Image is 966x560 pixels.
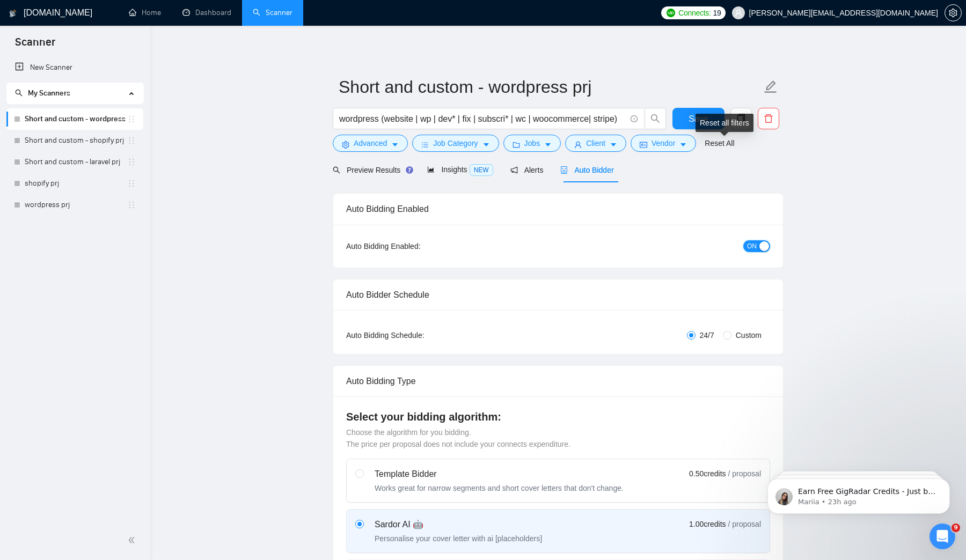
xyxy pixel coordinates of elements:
span: 9 [952,524,960,532]
span: idcard [640,141,647,149]
input: Scanner name... [339,73,762,100]
span: search [333,166,340,174]
span: ON [747,240,757,252]
span: Custom [731,329,766,341]
li: Short and custom - laravel prj [6,151,143,173]
div: Works great for narrow segments and short cover letters that don't change. [375,483,624,493]
span: search [15,89,23,97]
span: notification [510,166,518,174]
span: caret-down [610,141,617,149]
a: homeHome [129,8,161,17]
a: wordpress prj [25,194,127,216]
li: wordpress prj [6,194,143,216]
div: Auto Bidding Schedule: [346,329,487,341]
button: Save [672,108,724,129]
span: caret-down [679,141,687,149]
span: 1.00 credits [689,518,726,530]
button: delete [758,108,779,129]
div: Template Bidder [375,468,624,481]
div: Auto Bidding Enabled [346,194,770,224]
span: Save [689,112,708,126]
span: NEW [470,164,493,176]
a: searchScanner [253,8,292,17]
span: user [574,141,582,149]
span: 19 [713,7,721,19]
img: logo [9,5,17,22]
a: shopify prj [25,173,127,194]
iframe: Intercom notifications message [751,456,966,531]
span: bars [421,141,429,149]
span: Alerts [510,166,544,174]
span: Jobs [524,137,540,149]
a: Short and custom - laravel prj [25,151,127,173]
span: Connects: [678,7,711,19]
button: copy [730,108,752,129]
span: holder [127,136,136,145]
iframe: Intercom live chat [930,524,955,549]
span: delete [758,114,779,123]
a: dashboardDashboard [182,8,231,17]
span: Auto Bidder [560,166,613,174]
a: setting [945,9,962,17]
span: holder [127,179,136,188]
h4: Select your bidding algorithm: [346,409,770,424]
div: Auto Bidder Schedule [346,279,770,310]
span: area-chart [427,166,435,173]
span: Preview Results [333,166,410,174]
span: holder [127,158,136,166]
span: setting [342,141,349,149]
button: barsJob Categorycaret-down [412,135,499,152]
button: folderJobscaret-down [503,135,561,152]
span: Scanner [6,34,64,57]
span: / proposal [728,519,761,529]
span: setting [945,9,961,17]
img: upwork-logo.png [667,9,675,17]
span: Insights [427,165,493,174]
span: edit [764,80,778,94]
div: Auto Bidding Enabled: [346,240,487,252]
button: setting [945,4,962,21]
a: Short and custom - shopify prj [25,130,127,151]
button: search [645,108,666,129]
button: idcardVendorcaret-down [631,135,696,152]
div: Personalise your cover letter with ai [placeholders] [375,533,542,544]
input: Search Freelance Jobs... [339,112,626,126]
span: folder [513,141,520,149]
span: Choose the algorithm for you bidding. The price per proposal does not include your connects expen... [346,428,570,448]
span: holder [127,115,136,123]
span: holder [127,201,136,209]
span: Vendor [652,137,675,149]
li: shopify prj [6,173,143,194]
li: New Scanner [6,57,143,78]
span: 0.50 credits [689,468,726,480]
span: Job Category [433,137,478,149]
span: robot [560,166,568,174]
button: settingAdvancedcaret-down [333,135,408,152]
span: / proposal [728,468,761,479]
span: search [645,114,665,123]
span: My Scanners [15,89,70,98]
span: My Scanners [28,89,70,98]
a: New Scanner [15,57,135,78]
span: caret-down [482,141,490,149]
div: Reset all filters [696,114,753,132]
span: caret-down [391,141,399,149]
span: user [735,9,742,17]
span: double-left [128,535,138,546]
span: 24/7 [696,329,719,341]
div: Auto Bidding Type [346,366,770,396]
a: Short and custom - wordpress prj [25,108,127,130]
div: Tooltip anchor [405,165,414,175]
span: info-circle [631,115,638,122]
button: userClientcaret-down [565,135,626,152]
a: Reset All [705,137,734,149]
li: Short and custom - shopify prj [6,130,143,151]
li: Short and custom - wordpress prj [6,108,143,130]
div: Sardor AI 🤖 [375,518,542,531]
span: caret-down [544,141,552,149]
span: Advanced [354,137,387,149]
